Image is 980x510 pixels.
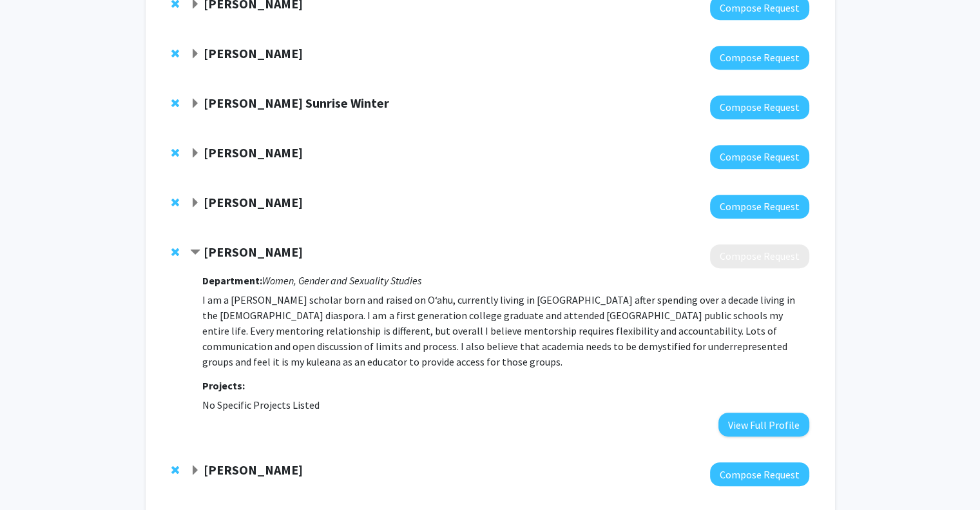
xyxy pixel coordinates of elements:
span: Remove Petrice Flowers from bookmarks [171,48,179,59]
p: I am a [PERSON_NAME] scholar born and raised on Oʻahu, currently living in [GEOGRAPHIC_DATA] afte... [202,292,809,369]
strong: [PERSON_NAME] [204,462,303,478]
span: Remove Jenifer Sunrise Winter from bookmarks [171,98,179,108]
button: Compose Request to Kyle Kajihiro [710,145,809,169]
span: Expand Kyle Kajihiro Bookmark [190,148,200,159]
iframe: Chat [10,452,55,500]
span: Expand Ethan Caldwell Bookmark [190,466,200,476]
button: View Full Profile [718,413,809,436]
strong: Department: [202,274,262,287]
strong: [PERSON_NAME] [204,194,303,210]
button: Compose Request to Petrice Flowers [710,46,809,70]
span: Remove Jessica Gasiorek from bookmarks [171,197,179,208]
strong: [PERSON_NAME] [204,144,303,161]
strong: [PERSON_NAME] Sunrise Winter [204,95,389,111]
i: Women, Gender and Sexuality Studies [262,274,421,287]
span: No Specific Projects Listed [202,398,320,411]
strong: [PERSON_NAME] [204,244,303,260]
button: Compose Request to Lani Teves [710,244,809,268]
strong: [PERSON_NAME] [204,45,303,61]
span: Remove Ethan Caldwell from bookmarks [171,465,179,475]
button: Compose Request to Jessica Gasiorek [710,195,809,219]
span: Contract Lani Teves Bookmark [190,248,200,258]
span: Expand Petrice Flowers Bookmark [190,49,200,59]
button: Compose Request to Ethan Caldwell [710,462,809,486]
button: Compose Request to Jenifer Sunrise Winter [710,95,809,119]
strong: Projects: [202,379,245,392]
span: Expand Jessica Gasiorek Bookmark [190,198,200,208]
span: Remove Kyle Kajihiro from bookmarks [171,148,179,158]
span: Remove Lani Teves from bookmarks [171,247,179,257]
span: Expand Jenifer Sunrise Winter Bookmark [190,99,200,109]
